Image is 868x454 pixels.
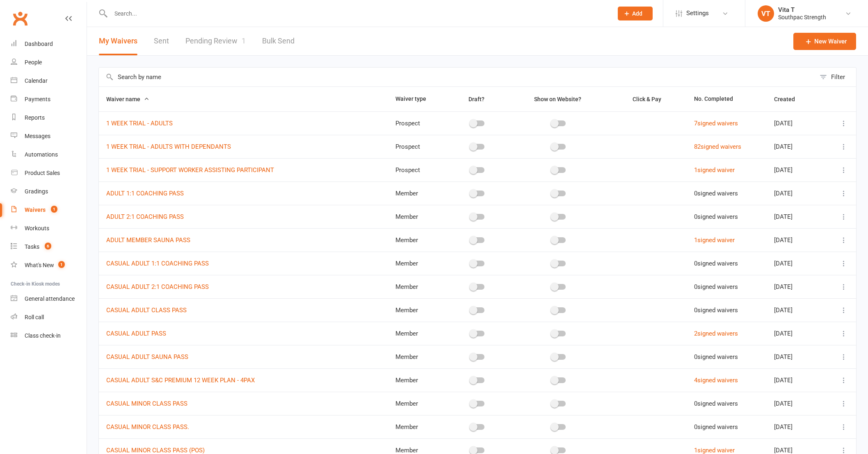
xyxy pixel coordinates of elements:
[388,275,447,298] td: Member
[694,120,738,127] a: 7signed waivers
[694,447,735,454] a: 1signed waiver
[694,166,735,174] a: 1signed waiver
[25,151,58,158] div: Automations
[242,36,246,45] span: 1
[767,205,825,228] td: [DATE]
[45,243,51,250] span: 6
[25,96,50,102] div: Payments
[686,4,709,23] span: Settings
[25,188,48,195] div: Gradings
[11,256,87,275] a: What's New1
[388,298,447,322] td: Member
[694,423,738,431] span: 0 signed waivers
[106,306,187,314] a: CASUAL ADULT CLASS PASS
[106,236,190,244] a: ADULT MEMBER SAUNA PASS
[25,332,61,339] div: Class check-in
[767,392,825,415] td: [DATE]
[527,94,590,104] button: Show on Website?
[632,10,642,17] span: Add
[767,135,825,158] td: [DATE]
[11,219,87,238] a: Workouts
[694,306,738,314] span: 0 signed waivers
[468,96,484,102] span: Draft?
[778,6,826,14] div: Vita T
[11,109,87,127] a: Reports
[11,327,87,345] a: Class kiosk mode
[106,260,209,267] a: CASUAL ADULT 1:1 COACHING PASS
[774,96,804,102] span: Created
[11,145,87,164] a: Automations
[25,262,54,268] div: What's New
[11,90,87,109] a: Payments
[106,330,166,337] a: CASUAL ADULT PASS
[25,295,75,302] div: General attendance
[694,213,738,220] span: 0 signed waivers
[694,377,738,384] a: 4signed waivers
[154,27,169,55] a: Sent
[767,228,825,252] td: [DATE]
[767,275,825,298] td: [DATE]
[106,166,274,174] a: 1 WEEK TRIAL - SUPPORT WORKER ASSISTING PARTICIPANT
[99,27,137,55] button: My Waivers
[388,228,447,252] td: Member
[767,111,825,135] td: [DATE]
[10,8,30,29] a: Clubworx
[99,68,815,86] input: Search by name
[461,94,493,104] button: Draft?
[831,72,845,82] div: Filter
[106,94,149,104] button: Waiver name
[25,41,53,47] div: Dashboard
[106,143,231,150] a: 1 WEEK TRIAL - ADULTS WITH DEPENDANTS
[694,260,738,267] span: 0 signed waivers
[262,27,295,55] a: Bulk Send
[25,314,44,320] div: Roll call
[388,135,447,158] td: Prospect
[11,238,87,256] a: Tasks 6
[51,206,57,213] span: 1
[388,392,447,415] td: Member
[106,213,184,220] a: ADULT 2:1 COACHING PASS
[25,170,60,176] div: Product Sales
[106,283,209,291] a: CASUAL ADULT 2:1 COACHING PASS
[633,96,661,102] span: Click & Pay
[767,368,825,392] td: [DATE]
[388,415,447,438] td: Member
[11,127,87,145] a: Messages
[106,353,188,361] a: CASUAL ADULT SAUNA PASS
[815,68,856,86] button: Filter
[11,53,87,72] a: People
[767,252,825,275] td: [DATE]
[388,182,447,205] td: Member
[388,205,447,228] td: Member
[58,261,65,268] span: 1
[108,8,607,19] input: Search...
[388,111,447,135] td: Prospect
[25,225,49,232] div: Workouts
[25,207,46,213] div: Waivers
[767,182,825,205] td: [DATE]
[618,7,653,20] button: Add
[388,87,447,111] th: Waiver type
[25,77,48,84] div: Calendar
[388,158,447,182] td: Prospect
[106,96,149,102] span: Waiver name
[388,252,447,275] td: Member
[106,190,184,197] a: ADULT 1:1 COACHING PASS
[694,353,738,361] span: 0 signed waivers
[687,87,767,111] th: No. Completed
[767,345,825,368] td: [DATE]
[388,368,447,392] td: Member
[694,283,738,291] span: 0 signed waivers
[106,423,189,431] a: CASUAL MINOR CLASS PASS.
[106,120,173,127] a: 1 WEEK TRIAL - ADULTS
[694,190,738,197] span: 0 signed waivers
[11,182,87,201] a: Gradings
[185,27,246,55] a: Pending Review1
[793,33,856,50] a: New Waiver
[767,158,825,182] td: [DATE]
[625,94,670,104] button: Click & Pay
[767,322,825,345] td: [DATE]
[11,290,87,308] a: General attendance kiosk mode
[694,400,738,407] span: 0 signed waivers
[767,298,825,322] td: [DATE]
